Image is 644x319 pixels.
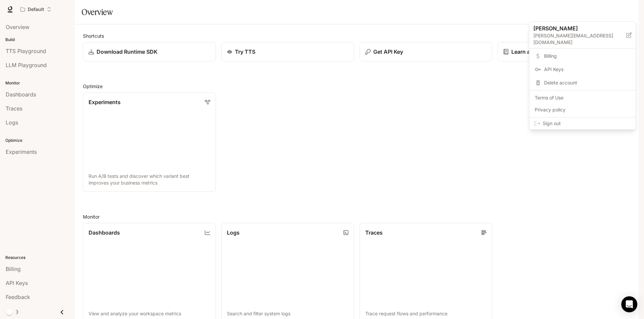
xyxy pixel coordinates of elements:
a: Privacy policy [531,104,634,116]
span: API Keys [544,66,630,73]
span: Privacy policy [535,106,630,113]
span: Billing [544,53,630,59]
p: [PERSON_NAME][EMAIL_ADDRESS][DOMAIN_NAME] [533,32,626,46]
a: API Keys [531,63,634,75]
a: Terms of Use [531,92,634,104]
div: [PERSON_NAME][PERSON_NAME][EMAIL_ADDRESS][DOMAIN_NAME] [529,22,636,49]
span: Delete account [544,79,630,86]
span: Sign out [543,120,630,127]
div: Delete account [531,77,634,89]
p: [PERSON_NAME] [533,24,616,32]
a: Billing [531,50,634,62]
span: Terms of Use [535,94,630,101]
div: Sign out [529,117,636,129]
